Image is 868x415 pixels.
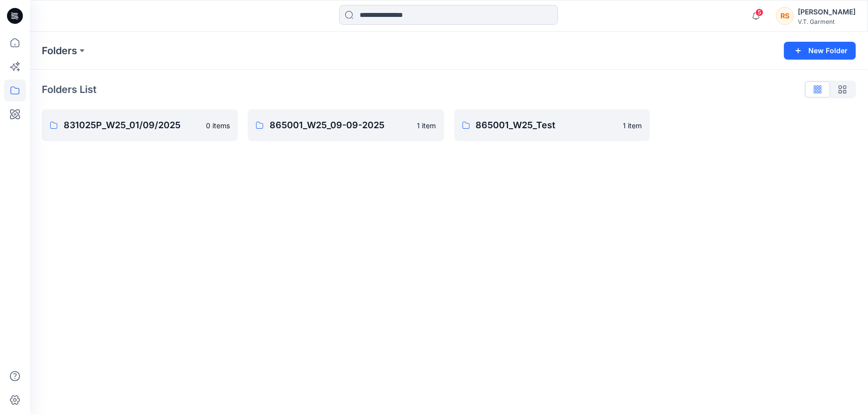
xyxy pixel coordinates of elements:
[798,6,856,18] div: [PERSON_NAME]
[42,109,238,141] a: 831025P_W25_01/09/20250 items
[776,7,794,25] div: RS
[206,120,230,131] p: 0 items
[623,120,642,131] p: 1 item
[42,82,96,97] p: Folders List
[798,18,856,25] div: V.T. Garment
[64,118,200,132] p: 831025P_W25_01/09/2025
[756,8,764,16] span: 5
[270,118,411,132] p: 865001_W25_09-09-2025
[454,109,650,141] a: 865001_W25_Test1 item
[476,118,617,132] p: 865001_W25_Test
[42,44,77,58] a: Folders
[417,120,436,131] p: 1 item
[248,109,444,141] a: 865001_W25_09-09-20251 item
[784,42,856,60] button: New Folder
